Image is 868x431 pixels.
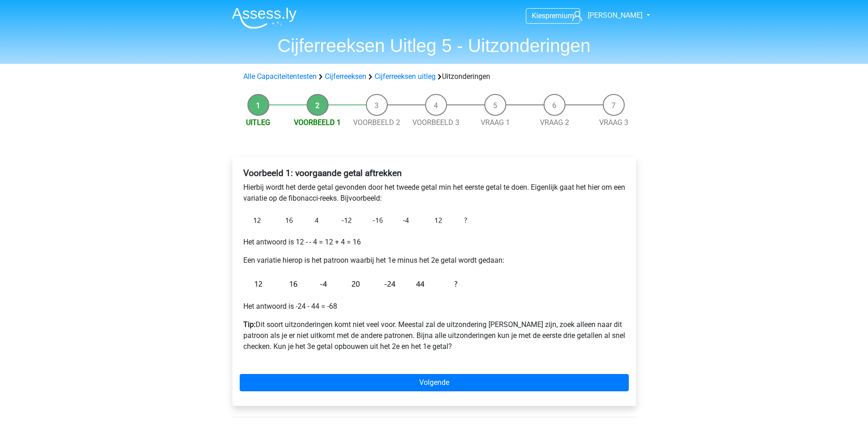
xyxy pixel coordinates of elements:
a: Voorbeeld 3 [412,118,459,127]
a: Kiespremium [526,10,580,22]
b: Tip: [243,320,256,329]
p: Hierbij wordt het derde getal gevonden door het tweede getal min het eerste getal te doen. Eigenl... [243,182,625,204]
a: Alle Capaciteitentesten [243,72,317,81]
a: Voorbeeld 1 [294,118,341,127]
a: Uitleg [246,118,270,127]
a: Voorbeeld 2 [353,118,400,127]
img: Exceptions_example1_2.png [243,273,471,294]
a: Cijferreeksen [325,72,366,81]
h1: Cijferreeksen Uitleg 5 - Uitzonderingen [225,35,644,57]
img: Exceptions_example_1.png [243,211,471,229]
p: Een variatie hierop is het patroon waarbij het 1e minus het 2e getal wordt gedaan: [243,255,625,266]
a: Vraag 3 [599,118,628,127]
a: Vraag 1 [481,118,510,127]
span: Kies [532,11,545,20]
a: Vraag 2 [540,118,569,127]
a: Volgende [240,374,629,391]
a: [PERSON_NAME] [569,10,643,21]
p: Dit soort uitzonderingen komt niet veel voor. Meestal zal de uitzondering [PERSON_NAME] zijn, zoe... [243,319,625,352]
p: Het antwoord is 12 - - 4 = 12 + 4 = 16 [243,237,625,248]
b: Voorbeeld 1: voorgaande getal aftrekken [243,168,402,178]
span: premium [545,11,574,20]
img: Assessly [232,7,297,29]
span: [PERSON_NAME] [588,11,642,20]
p: Het antwoord is -24 - 44 = -68 [243,301,625,312]
div: Uitzonderingen [240,71,629,82]
a: Cijferreeksen uitleg [375,72,436,81]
